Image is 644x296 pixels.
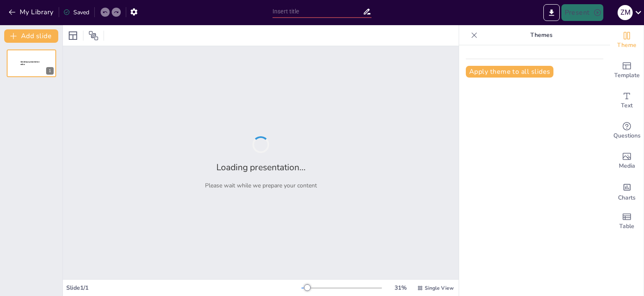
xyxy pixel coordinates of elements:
span: Questions [613,131,641,140]
div: Slide 1 / 1 [66,284,301,292]
div: Add ready made slides [610,55,644,86]
span: Template [614,71,640,80]
span: Position [88,31,99,41]
button: Apply theme to all slides [466,66,553,78]
div: Add text boxes [610,86,644,116]
div: 1 [46,67,54,75]
div: Add charts and graphs [610,176,644,206]
span: Theme [617,41,636,50]
div: Saved [63,8,89,16]
div: Add images, graphics, shapes or video [610,146,644,176]
p: Please wait while we prepare your content [205,182,317,190]
span: Table [619,222,634,231]
p: Themes [481,25,602,45]
button: Export to PowerPoint [543,4,560,21]
div: Layout [66,29,80,42]
div: Z M [618,5,633,20]
span: Sendsteps presentation editor [21,61,39,65]
button: Present [561,4,603,21]
button: Z M [618,4,633,21]
div: 1 [7,49,56,77]
div: 31 % [390,284,410,292]
button: My Library [6,5,57,19]
h2: Loading presentation... [216,161,306,173]
span: Charts [618,193,636,203]
input: Insert title [273,5,363,18]
span: Single View [425,285,454,291]
button: Add slide [4,29,58,43]
span: Text [621,101,633,110]
div: Add a table [610,206,644,236]
div: Get real-time input from your audience [610,116,644,146]
div: Change the overall theme [610,25,644,55]
span: Media [619,161,635,171]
